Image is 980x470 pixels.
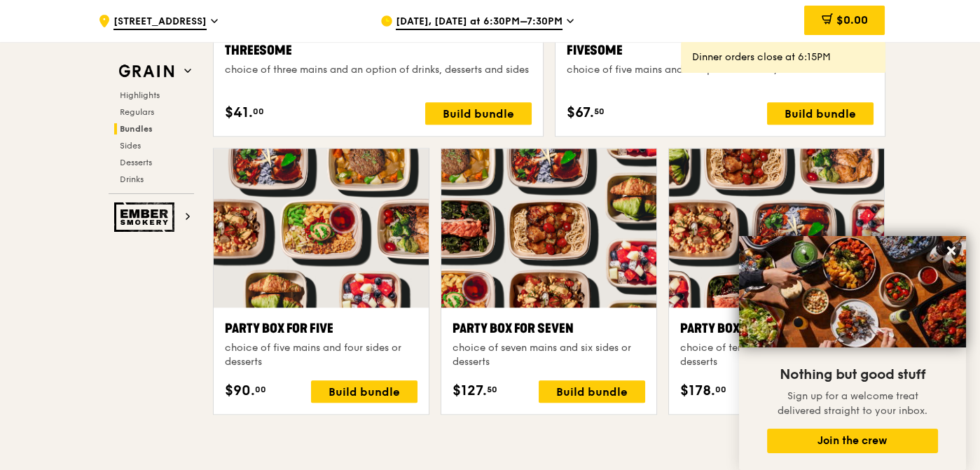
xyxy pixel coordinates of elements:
span: 00 [253,106,264,117]
div: Dinner orders close at 6:15PM [692,50,874,64]
div: Threesome [225,41,532,60]
span: Highlights [120,90,160,100]
span: Drinks [120,174,144,184]
span: Regulars [120,107,154,117]
span: $90. [225,380,255,401]
div: choice of five mains and four sides or desserts [225,341,417,369]
span: 00 [715,384,726,395]
div: choice of ten mains and eight sides or desserts [680,341,873,369]
span: 00 [255,384,266,395]
img: DSC07876-Edit02-Large.jpeg [739,236,966,347]
span: [DATE], [DATE] at 6:30PM–7:30PM [396,15,563,30]
div: Build bundle [311,380,417,403]
span: Bundles [120,124,153,134]
div: Build bundle [425,102,532,125]
span: $67. [567,102,594,123]
span: $0.00 [836,13,867,27]
img: Ember Smokery web logo [114,202,179,232]
span: 50 [594,106,605,117]
div: choice of seven mains and six sides or desserts [453,341,645,369]
div: Build bundle [539,380,645,403]
div: Build bundle [767,102,874,125]
div: Party Box for Seven [453,319,645,338]
div: Fivesome [567,41,874,60]
button: Close [940,240,962,262]
div: Party Box for Ten [680,319,873,338]
span: Desserts [120,158,152,167]
span: $41. [225,102,253,123]
span: [STREET_ADDRESS] [113,15,207,30]
span: 50 [487,384,497,395]
div: choice of three mains and an option of drinks, desserts and sides [225,63,532,77]
span: $127. [453,380,487,401]
span: Nothing but good stuff [780,366,925,383]
div: Party Box for Five [225,319,417,338]
span: Sign up for a welcome treat delivered straight to your inbox. [778,390,927,417]
span: Sides [120,141,141,151]
span: $178. [680,380,715,401]
div: choice of five mains and an option of drinks, desserts and sides [567,63,874,77]
img: Grain web logo [114,59,179,84]
button: Join the crew [767,429,938,453]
